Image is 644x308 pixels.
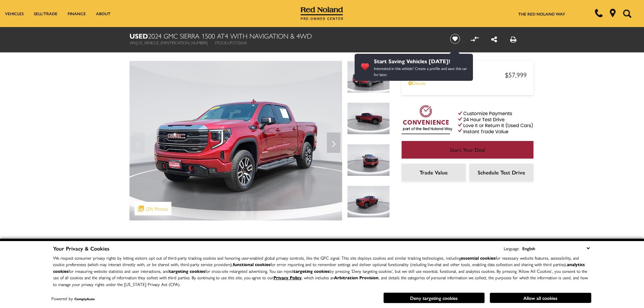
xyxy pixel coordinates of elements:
img: Used 2024 Volcanic Red Tintcoat GMC AT4 image 4 [347,186,390,218]
strong: essential cookies [461,255,496,261]
a: Red Noland Pre-Owned [301,9,343,16]
span: VIN: [129,40,136,46]
select: Language Select [521,244,591,252]
button: Compare vehicle [470,34,480,44]
span: Trade Value [420,168,448,176]
strong: Used [129,31,148,41]
span: Schedule Test Drive [478,168,525,176]
img: Used 2024 Volcanic Red Tintcoat GMC AT4 image 1 [129,61,342,220]
div: Language: [504,246,519,251]
p: We respect consumer privacy rights by letting visitors opt out of third-party tracking cookies an... [53,255,591,288]
a: ComplyAuto [74,297,95,301]
img: Red Noland Pre-Owned [301,7,343,20]
a: The Red Noland Way [518,11,565,17]
a: Trade Value [402,164,466,181]
strong: functional cookies [233,261,270,267]
div: (29) Photos [135,202,171,215]
img: Used 2024 Volcanic Red Tintcoat GMC AT4 image 2 [347,102,390,135]
span: Stock: [215,40,228,46]
strong: targeting cookies [169,268,205,274]
a: Print this Used 2024 GMC Sierra 1500 AT4 With Navigation & 4WD [510,34,517,44]
strong: targeting cookies [293,268,330,274]
a: Red [PERSON_NAME] $57,999 [408,70,527,79]
img: Used 2024 Volcanic Red Tintcoat GMC AT4 image 3 [347,144,390,176]
a: Share this Used 2024 GMC Sierra 1500 AT4 With Navigation & 4WD [491,34,497,44]
div: Next [327,133,340,153]
a: Schedule Test Drive [469,164,533,181]
strong: analytics cookies [53,261,585,274]
a: Details [408,79,527,86]
a: Privacy Policy [273,274,302,281]
button: Save vehicle [448,33,462,44]
span: UP272583A [228,40,247,46]
span: $57,999 [505,70,527,79]
span: Red [PERSON_NAME] [408,70,505,79]
button: Allow all cookies [490,293,591,303]
a: Start Your Deal [402,141,533,159]
div: Powered by [51,297,95,301]
span: Start Your Deal [450,146,485,153]
img: Used 2024 Volcanic Red Tintcoat GMC AT4 image 1 [347,61,390,93]
h1: 2024 GMC Sierra 1500 AT4 With Navigation & 4WD [129,32,439,40]
strong: Arbitration Provision [334,274,379,281]
span: Your Privacy & Cookies [53,244,110,252]
button: Open the search field [620,0,634,27]
span: [US_VEHICLE_IDENTIFICATION_NUMBER] [136,40,208,46]
button: Deny targeting cookies [383,292,485,303]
